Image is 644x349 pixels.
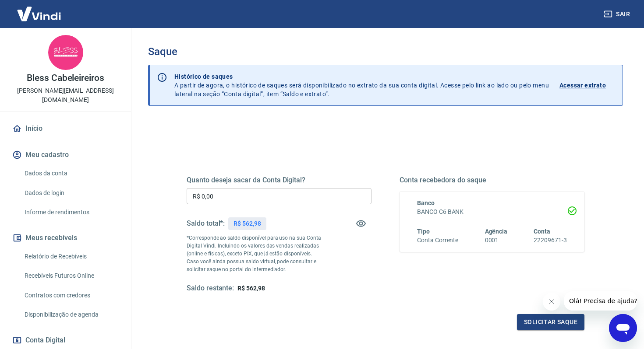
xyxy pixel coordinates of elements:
p: Histórico de saques [174,72,549,81]
p: A partir de agora, o histórico de saques será disponibilizado no extrato da sua conta digital. Ac... [174,72,549,98]
a: Informe de rendimentos [21,203,120,221]
button: Sair [602,6,633,22]
span: Tipo [417,228,430,235]
a: Dados de login [21,184,120,202]
h5: Conta recebedora do saque [400,176,584,185]
p: Acessar extrato [559,81,606,90]
span: Olá! Precisa de ajuda? [5,6,74,13]
a: Contratos com credores [21,286,120,304]
span: Agência [485,228,508,235]
h6: BANCO C6 BANK [417,207,567,216]
button: Meus recebíveis [11,228,120,248]
iframe: Botão para abrir a janela de mensagens [609,314,637,342]
a: Recebíveis Futuros Online [21,267,120,285]
p: [PERSON_NAME][EMAIL_ADDRESS][DOMAIN_NAME] [7,86,124,105]
a: Disponibilização de agenda [21,306,120,324]
img: 5f257124-1708-47b5-8cf4-88b388f3dbdd.jpeg [48,35,83,70]
iframe: Mensagem da empresa [564,291,637,311]
img: Vindi [11,0,67,27]
span: R$ 562,98 [237,285,265,292]
a: Início [11,119,120,138]
p: R$ 562,98 [234,219,261,228]
a: Dados da conta [21,164,120,182]
button: Meu cadastro [11,145,120,164]
span: Banco [417,199,435,206]
a: Relatório de Recebíveis [21,248,120,265]
h5: Saldo total*: [187,219,225,228]
h3: Saque [148,45,623,58]
h5: Saldo restante: [187,284,234,293]
h5: Quanto deseja sacar da Conta Digital? [187,176,372,185]
button: Solicitar saque [517,314,584,330]
h6: 22209671-3 [534,236,567,245]
h6: Conta Corrente [417,236,458,245]
span: Conta [534,228,550,235]
iframe: Fechar mensagem [543,293,560,311]
a: Acessar extrato [559,72,616,98]
p: Bless Cabeleireiros [27,73,104,83]
h6: 0001 [485,236,508,245]
p: *Corresponde ao saldo disponível para uso na sua Conta Digital Vindi. Incluindo os valores das ve... [187,234,326,273]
